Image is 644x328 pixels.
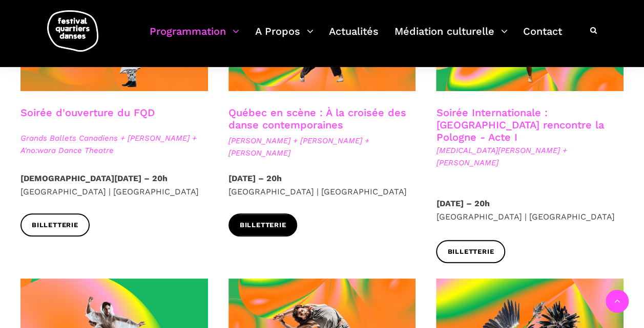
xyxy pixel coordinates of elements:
span: [PERSON_NAME] + [PERSON_NAME] + [PERSON_NAME] [228,135,416,159]
p: [GEOGRAPHIC_DATA] | [GEOGRAPHIC_DATA] [20,172,208,198]
a: A Propos [255,23,314,53]
strong: [DEMOGRAPHIC_DATA][DATE] – 20h [20,173,168,183]
a: Actualités [329,23,379,53]
a: Médiation culturelle [394,23,508,53]
span: Billetterie [240,220,286,231]
img: logo-fqd-med [47,10,98,52]
a: Soirée d'ouverture du FQD [20,106,155,119]
span: Grands Ballets Canadiens + [PERSON_NAME] + A'no:wara Dance Theatre [20,132,208,157]
span: [MEDICAL_DATA][PERSON_NAME] + [PERSON_NAME] [436,144,624,169]
a: Billetterie [436,240,505,263]
p: [GEOGRAPHIC_DATA] | [GEOGRAPHIC_DATA] [228,172,416,198]
span: Billetterie [32,220,78,231]
p: [GEOGRAPHIC_DATA] | [GEOGRAPHIC_DATA] [436,197,624,223]
strong: [DATE] – 20h [436,199,489,208]
a: Soirée Internationale : [GEOGRAPHIC_DATA] rencontre la Pologne - Acte I [436,106,604,143]
a: Billetterie [20,213,90,236]
a: Billetterie [228,213,298,236]
strong: [DATE] – 20h [228,173,282,183]
span: Billetterie [447,247,494,257]
a: Québec en scène : À la croisée des danse contemporaines [228,106,406,131]
a: Programmation [150,23,239,53]
a: Contact [523,23,562,53]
